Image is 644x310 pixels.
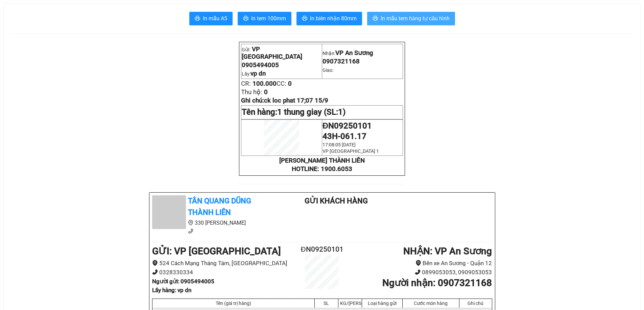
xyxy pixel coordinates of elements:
span: 17:08:05 [DATE] [323,142,356,147]
span: CR: [241,80,251,87]
span: phone [415,269,421,275]
span: Lấy: [242,71,266,77]
span: vp dn [251,70,266,77]
span: 0907321168 [323,58,360,65]
button: printerIn tem 100mm [238,12,291,25]
div: SL [316,301,336,306]
span: Giao: [323,67,333,73]
span: In mẫu tem hàng tự cấu hình [381,14,450,23]
span: In tem 100mm [251,14,286,23]
span: 43H-061.17 [323,132,366,141]
p: Nhận: [323,49,402,57]
b: Người gửi : 0905494005 [152,278,214,285]
b: NHẬN : VP An Sương [403,246,492,257]
span: printer [373,16,378,22]
li: 330 [PERSON_NAME] [152,219,278,227]
li: 0899053053, 0909053053 [350,268,492,277]
strong: HOTLINE: 1900.6053 [292,165,352,173]
b: Người nhận : 0907321168 [382,277,492,288]
div: Cước món hàng [404,301,457,306]
button: printerIn mẫu A5 [189,12,233,25]
div: KG/[PERSON_NAME] [340,301,360,306]
div: Ghi chú [461,301,490,306]
span: 0 [264,88,268,96]
span: Ghi chú: [241,97,328,104]
span: environment [415,260,421,266]
span: ĐN09250101 [323,121,372,131]
span: In biên nhận 80mm [310,14,357,23]
li: 0328330334 [152,268,294,277]
strong: [PERSON_NAME] THÀNH LIÊN [279,157,365,164]
span: VP An Sương [335,49,373,57]
p: Gửi: [242,46,321,60]
span: ck loc phat 17;07 15/9 [264,97,328,104]
span: VP [GEOGRAPHIC_DATA] [242,46,302,60]
span: phone [188,228,193,234]
span: 0 [288,80,292,87]
h2: ĐN09250101 [294,244,351,255]
span: CC: [277,80,286,87]
button: printerIn biên nhận 80mm [296,12,362,25]
span: printer [243,16,248,22]
span: 0905494005 [242,61,279,69]
span: In mẫu A5 [203,14,227,23]
span: Thu hộ: [241,88,262,96]
li: Bến xe An Sương - Quận 12 [350,259,492,268]
span: printer [195,16,200,22]
span: 1) [338,107,345,117]
span: 100.000 [253,80,277,87]
span: environment [188,220,193,225]
li: 524 Cách Mạng Tháng Tám, [GEOGRAPHIC_DATA] [152,259,294,268]
button: printerIn mẫu tem hàng tự cấu hình [367,12,455,25]
b: Gửi khách hàng [305,197,368,205]
div: Tên (giá trị hàng) [154,301,313,306]
span: 1 thung giay (SL: [277,107,345,117]
div: Loại hàng gửi [364,301,401,306]
span: phone [152,269,158,275]
b: Lấy hàng : vp dn [152,287,191,293]
b: Tân Quang Dũng Thành Liên [188,197,251,217]
span: VP [GEOGRAPHIC_DATA] 1 [323,148,379,154]
b: GỬI : VP [GEOGRAPHIC_DATA] [152,246,281,257]
span: Tên hàng: [242,107,345,117]
span: printer [302,16,307,22]
span: environment [152,260,158,266]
